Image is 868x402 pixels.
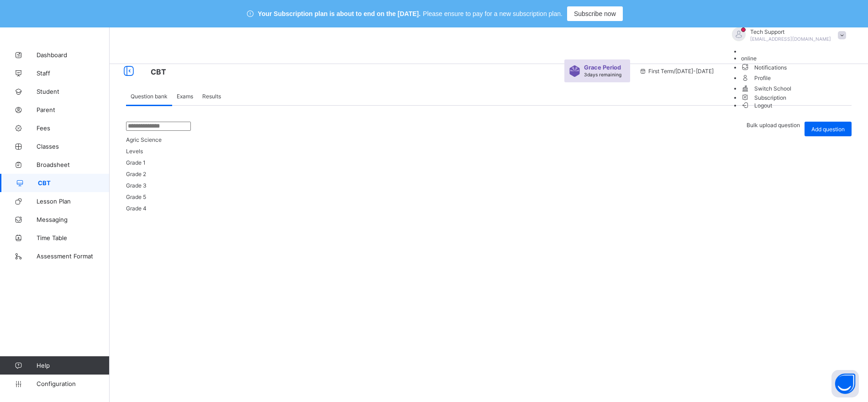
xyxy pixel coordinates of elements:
span: Results [202,93,221,100]
span: Time Table [37,234,110,241]
span: Grade 2 [126,171,146,177]
span: online [741,55,757,62]
span: 3 days remaining [584,72,621,77]
span: Student [37,88,110,95]
span: CBT [38,179,110,187]
span: Profile [741,72,851,83]
span: Bulk upload question [747,122,800,129]
div: TechSupport [723,27,851,114]
span: Messaging [37,216,110,223]
span: Assessment Format [37,252,110,260]
li: dropdown-list-item-buttom-7 [741,101,851,109]
li: dropdown-list-item-text-4 [741,72,851,83]
span: Exams [177,93,193,100]
span: Broadsheet [37,161,110,168]
span: Switch School [741,83,851,93]
li: dropdown-list-item-null-2 [741,55,851,62]
span: Grace Period [584,64,621,71]
span: Grade 4 [126,205,147,212]
span: Dashboard [37,51,110,59]
span: Staff [37,70,110,77]
span: Add question [811,126,845,133]
span: Tech Support [750,28,831,35]
span: Classes [37,143,110,150]
img: sticker-purple.71386a28dfed39d6af7621340158ba97.svg [569,65,580,77]
span: Question bank [131,93,168,100]
span: Notifications [741,62,851,72]
span: Grade 1 [126,159,146,166]
span: Levels [126,148,143,155]
span: Subscription [741,94,787,101]
span: Agric Science [126,136,162,143]
li: dropdown-list-item-null-6 [741,93,851,101]
li: dropdown-list-item-text-3 [741,62,851,72]
span: Please ensure to pay for a new subscription plan. [423,10,563,17]
span: Configuration [37,380,109,387]
button: Open asap [831,370,859,397]
span: Parent [37,106,110,113]
span: [EMAIL_ADDRESS][DOMAIN_NAME] [750,36,831,42]
li: dropdown-list-item-null-0 [741,48,851,55]
span: Fees [37,124,110,132]
span: CBT [151,67,166,76]
span: Grade 3 [126,182,147,189]
li: dropdown-list-item-text-5 [741,83,851,93]
span: Help [37,362,109,369]
span: Grade 5 [126,193,146,200]
span: session/term information [639,68,714,75]
span: Logout [741,101,773,110]
span: Subscribe now [574,10,616,17]
span: Lesson Plan [37,198,110,205]
span: Your Subscription plan is about to end on the [DATE]. [258,10,421,17]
